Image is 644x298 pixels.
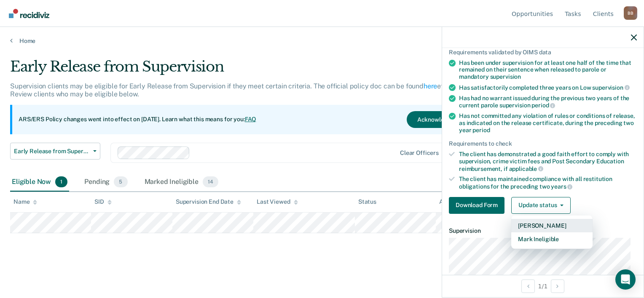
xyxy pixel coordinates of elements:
[551,183,572,190] span: years
[509,165,543,172] span: applicable
[358,198,376,205] div: Status
[459,176,637,190] div: The client has maintained compliance with all restitution obligations for the preceding two
[424,82,437,90] a: here
[511,197,571,214] button: Update status
[400,149,439,157] div: Clear officers
[203,176,218,187] span: 14
[13,198,37,205] div: Name
[10,82,489,98] p: Supervision clients may be eligible for Early Release from Supervision if they meet certain crite...
[83,173,129,192] div: Pending
[19,115,256,124] p: ARS/ERS Policy changes went into effect on [DATE]. Learn what this means for you:
[511,232,593,246] button: Mark Ineligible
[449,227,637,234] dt: Supervision
[9,9,49,18] img: Recidiviz
[615,269,636,290] div: Open Intercom Messenger
[94,198,112,205] div: SID
[407,111,487,128] button: Acknowledge & Close
[459,59,637,80] div: Has been under supervision for at least one half of the time that remained on their sentence when...
[257,198,298,205] div: Last Viewed
[551,279,564,293] button: Next Opportunity
[55,176,67,187] span: 1
[439,198,479,205] div: Assigned to
[531,102,555,109] span: period
[114,176,127,187] span: 5
[449,49,637,56] div: Requirements validated by OIMS data
[449,140,637,147] div: Requirements to check
[449,197,504,214] button: Download Form
[511,219,593,232] button: [PERSON_NAME]
[490,73,521,80] span: supervision
[521,279,535,293] button: Previous Opportunity
[449,197,508,214] a: Navigate to form link
[176,198,241,205] div: Supervision End Date
[143,173,220,192] div: Marked Ineligible
[624,6,637,20] button: Profile dropdown button
[14,148,90,155] span: Early Release from Supervision
[472,127,490,133] span: period
[459,151,637,172] div: The client has demonstrated a good faith effort to comply with supervision, crime victim fees and...
[592,84,629,91] span: supervision
[10,37,634,45] a: Home
[511,216,593,249] div: Dropdown Menu
[245,116,257,122] a: FAQ
[459,84,637,91] div: Has satisfactorily completed three years on Low
[10,58,493,82] div: Early Release from Supervision
[459,95,637,109] div: Has had no warrant issued during the previous two years of the current parole supervision
[10,173,69,192] div: Eligible Now
[442,275,644,297] div: 1 / 1
[624,6,637,20] div: B B
[459,112,637,133] div: Has not committed any violation of rules or conditions of release, as indicated on the release ce...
